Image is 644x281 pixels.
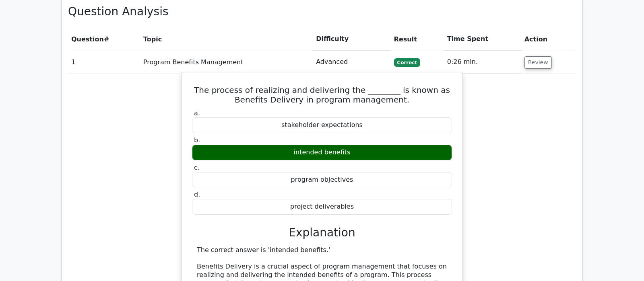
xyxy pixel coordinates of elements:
[524,56,552,69] button: Review
[521,28,576,51] th: Action
[194,109,200,117] span: a.
[194,191,200,198] span: d.
[68,5,576,18] h3: Question Analysis
[192,145,452,160] div: intended benefits
[191,85,453,105] h5: The process of realizing and delivering the ________ is known as Benefits Delivery in program man...
[394,58,420,66] span: Correct
[313,28,390,51] th: Difficulty
[71,35,104,43] span: Question
[313,51,390,74] td: Advanced
[68,28,140,51] th: #
[192,117,452,133] div: stakeholder expectations
[391,28,444,51] th: Result
[197,226,447,240] h3: Explanation
[192,199,452,215] div: project deliverables
[444,51,521,74] td: 0:26 min.
[192,172,452,188] div: program objectives
[140,51,313,74] td: Program Benefits Management
[444,28,521,51] th: Time Spent
[68,51,140,74] td: 1
[140,28,313,51] th: Topic
[194,136,200,144] span: b.
[194,164,200,171] span: c.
